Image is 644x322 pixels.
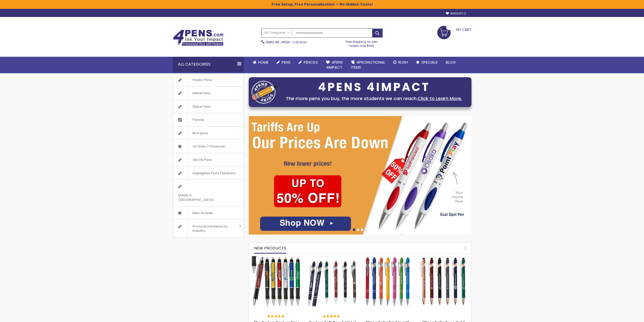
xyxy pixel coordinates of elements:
[187,100,216,113] span: Stylus Pens
[187,206,218,220] span: New Arrivals
[173,140,243,153] a: On Sale / Closeouts
[461,244,470,253] div: next
[363,256,413,307] img: Ellipse Softy Brights with Stylus Pen - Laser
[187,73,217,87] span: Plastic Pens
[389,57,412,68] a: Rush
[187,220,237,237] span: Promotional Items by Industry
[173,30,223,46] img: 4Pens Custom Pens and Promotional Products
[249,57,273,68] a: Home
[267,315,285,318] div: 100%
[187,113,209,126] span: Pencils
[187,87,216,100] span: Metal Pens
[347,57,389,73] a: 4PROMOTIONALITEMS
[187,127,213,140] span: Bic® pens
[323,315,341,318] div: 100%
[418,256,469,307] img: Ellipse Softy Rose Gold Classic with Stylus Pen - Silver Laser
[173,87,243,100] a: Metal Pens
[418,256,469,260] a: Ellipse Softy Rose Gold Classic with Stylus Pen - Silver Laser
[351,60,385,70] span: 4PROMOTIONAL ITEMS
[295,57,322,68] a: Pencils
[363,256,413,260] a: Ellipse Softy Brights with Stylus Pen - Laser
[254,245,286,251] span: New Products
[279,95,469,102] div: The more pens you buy, the more students we can reach.
[187,140,230,153] span: On Sale / Closeouts
[304,60,318,65] span: Pencils
[252,81,277,104] img: four_pen_logo.png
[173,127,243,140] a: Bic® pens
[307,256,358,260] a: Custom Soft Touch Metal Pen - Stylus Top
[340,38,383,48] div: Free shipping on pen orders over $199
[279,82,469,92] div: 4PENS 4IMPACT
[187,153,217,166] span: Gel Ink Pens
[173,167,243,180] a: Highlighter Pens / Markers
[266,40,290,44] a: (888) 88-4PENS
[326,60,343,70] span: 4Pens 4impact
[252,256,302,307] img: The Barton Custom Pens Special Offer
[266,40,307,44] span: - Call Now!
[187,167,241,180] span: Highlighter Pens / Markers
[249,116,471,235] img: /cheap-promotional-products.html
[421,60,438,65] span: Specials
[451,244,460,253] div: prev
[307,256,358,307] img: Custom Soft Touch Metal Pen - Stylus Top
[446,12,466,15] a: Wishlist
[262,29,292,37] a: All Categories
[173,73,243,87] a: Plastic Pens
[442,57,460,68] a: Blog
[418,95,462,102] a: Click to Learn More.
[173,180,243,206] a: Made in [GEOGRAPHIC_DATA]
[258,60,268,65] span: Home
[252,256,302,260] a: The Barton Custom Pens Special Offer
[282,60,290,65] span: Pens
[412,57,442,68] a: Specials
[446,60,456,65] span: Blog
[173,100,243,113] a: Stylus Pens
[173,206,243,220] a: New Arrivals
[173,113,243,126] a: Pencils
[398,60,408,65] span: Rush
[173,189,231,206] span: Made in [GEOGRAPHIC_DATA]
[173,153,243,166] a: Gel Ink Pens
[173,57,244,72] div: All Categories
[264,31,289,35] span: All Categories
[273,57,295,68] a: Pens
[322,57,347,73] a: 4Pens4impact
[173,220,243,237] a: Promotional Items by Industry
